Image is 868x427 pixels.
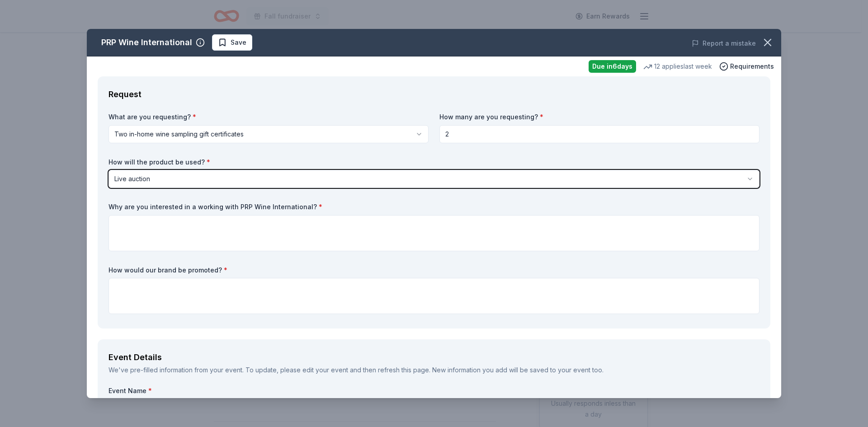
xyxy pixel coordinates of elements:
label: What are you requesting? [108,113,429,122]
button: Report a mistake [692,38,756,49]
div: Due in 6 days [589,60,636,73]
button: Save [212,34,252,51]
div: Request [108,87,759,102]
label: How many are you requesting? [439,113,759,122]
div: Event Details [108,350,759,365]
span: Save [231,37,246,48]
span: Requirements [730,61,774,72]
div: We've pre-filled information from your event. To update, please edit your event and then refresh ... [108,365,759,375]
div: 12 applies last week [643,61,712,72]
label: Event Name [108,386,759,395]
label: Why are you interested in a working with PRP Wine International? [108,202,759,211]
label: How will the product be used? [108,158,759,167]
label: How would our brand be promoted? [108,266,759,275]
button: Requirements [719,61,774,72]
div: PRP Wine International [101,35,192,50]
